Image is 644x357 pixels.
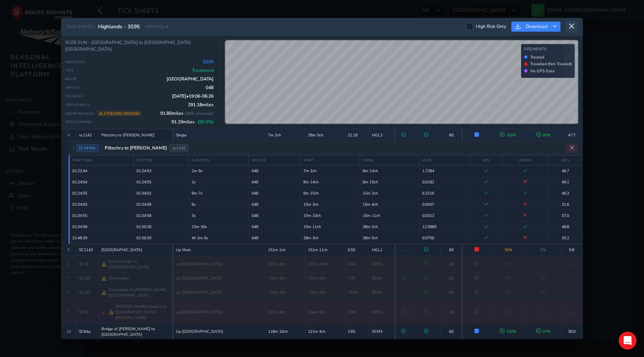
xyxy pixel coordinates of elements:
[185,111,214,116] span: ( 32 % of circuit)
[500,132,517,138] span: 100 %
[530,61,572,67] span: Travelled (Not Treated)
[504,247,512,253] span: 30 %
[203,59,214,65] span: 3S95
[369,244,395,256] td: HGL1
[345,284,369,301] td: 10.94
[540,247,546,253] span: 0%
[548,155,583,165] th: MPH
[101,326,170,337] span: Bridge of [PERSON_NAME] to [GEOGRAPHIC_DATA]
[160,110,214,116] span: 91.80 miles
[305,272,345,284] td: 137m 2ch
[134,165,189,176] td: 01:24:53
[419,187,470,199] td: 6.3216
[167,76,214,82] span: [GEOGRAPHIC_DATA]
[441,244,462,256] td: 60
[530,54,544,60] span: Treated
[189,165,249,176] td: 2m 9s
[189,232,249,243] td: 4h 2m 0s
[198,119,214,125] span: ( 99.3 %)
[540,275,546,281] span: 0%
[189,221,249,232] td: 15m 30s
[249,165,300,176] td: 048
[561,272,583,284] td: —
[173,129,265,141] td: Single
[173,272,265,284] td: up [GEOGRAPHIC_DATA]
[69,199,134,210] td: 01:34:03
[345,323,369,340] td: 2.65
[69,165,134,176] td: 01:22:44
[171,119,214,125] span: 91.19 miles
[502,155,548,165] th: WATER
[561,129,583,141] td: 47.7
[345,244,369,256] td: 0.55
[530,68,555,74] span: No GPS Data
[470,155,502,165] th: GPS
[548,221,583,232] td: 48.8
[101,132,154,138] span: Pitlochry to [PERSON_NAME]
[69,210,134,221] td: 01:34:55
[134,232,189,243] td: 01:50:29
[108,309,114,315] span: ⚠️
[69,187,134,199] td: 01:24:55
[249,155,300,165] th: VEHICLE
[65,111,142,116] span: Geometry Miles
[561,244,583,256] td: 9.8
[116,304,170,320] span: [PERSON_NAME] Viaduct to [GEOGRAPHIC_DATA][PERSON_NAME]
[173,256,265,272] td: up [GEOGRAPHIC_DATA]
[249,221,300,232] td: 048
[189,187,249,199] td: 9m 7s
[548,232,583,243] td: 35.2
[402,247,406,253] span: —
[505,261,511,267] span: 0%
[101,275,107,281] span: ⚠️
[548,210,583,221] td: 37.0
[345,301,369,323] td: 2.99
[419,210,470,221] td: 0.0312
[189,199,249,210] td: 6s
[441,129,462,141] td: 60
[134,210,189,221] td: 01:34:58
[134,176,189,187] td: 01:24:55
[189,176,249,187] td: 1s
[265,256,305,272] td: 137m 2ch
[369,284,395,301] td: SCM1
[369,272,395,284] td: SCM1
[441,323,462,340] td: 60
[170,144,188,152] span: sc1142
[300,210,360,221] td: 15m 10ch
[69,232,134,243] td: 21:48:29
[300,165,360,176] td: 7m 2ch
[69,155,134,165] th: START TIME
[173,301,265,323] td: up [GEOGRAPHIC_DATA]
[419,176,470,187] td: 0.0182
[265,272,305,284] td: 135m 2ch
[173,244,265,256] td: Up Main
[249,199,300,210] td: 048
[225,40,578,124] canvas: Map
[419,199,470,210] td: 0.0437
[305,301,345,323] td: 124m 3ch
[345,256,369,272] td: 0.44
[249,187,300,199] td: 048
[500,329,517,334] span: 100 %
[360,199,419,210] td: 15m 4ch
[441,284,462,301] td: 60
[65,40,214,52] div: SC05 SUN - [GEOGRAPHIC_DATA] to [GEOGRAPHIC_DATA] [GEOGRAPHIC_DATA]
[249,232,300,243] td: 048
[108,259,170,270] span: Auchterarder to [GEOGRAPHIC_DATA]
[441,272,462,284] td: 60
[305,244,345,256] td: 151m 11ch
[101,261,107,267] span: ⚠️
[561,323,583,340] td: 39.0
[101,309,106,315] span: ▲
[102,145,167,151] span: Pitlochry to [PERSON_NAME]
[540,290,546,295] span: 0%
[173,284,265,301] td: up [GEOGRAPHIC_DATA]
[265,301,305,323] td: 121m 4ch
[548,199,583,210] td: 31.6
[69,221,134,232] td: 01:34:58
[369,129,395,141] td: HGL2
[189,155,249,165] th: DURATION
[419,155,470,165] th: MILES
[134,199,189,210] td: 01:34:09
